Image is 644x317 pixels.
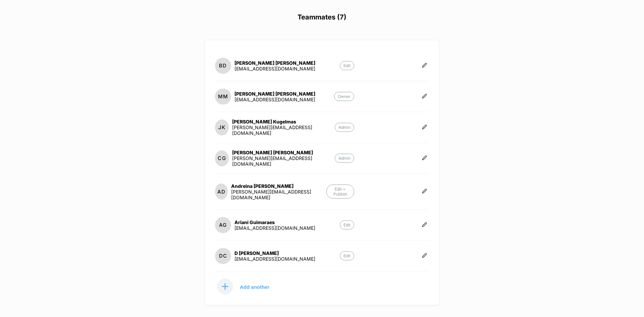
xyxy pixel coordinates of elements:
div: Ariani Guimaraes [234,219,315,225]
div: [PERSON_NAME] Kugelmas [232,119,335,124]
p: Edit + Publish [326,184,354,199]
p: Owner [334,92,354,101]
p: Edit [340,220,354,229]
p: Edit [340,61,354,70]
div: [EMAIL_ADDRESS][DOMAIN_NAME] [234,66,315,71]
p: DC [219,253,227,259]
div: [PERSON_NAME][EMAIL_ADDRESS][DOMAIN_NAME] [232,124,335,136]
p: AG [219,222,227,228]
p: Edit [340,251,354,260]
p: Add another [240,285,269,288]
p: MM [218,93,228,100]
div: Andreina [PERSON_NAME] [231,183,326,189]
p: Admin [335,154,354,163]
div: [PERSON_NAME] [PERSON_NAME] [234,60,315,66]
div: [EMAIL_ADDRESS][DOMAIN_NAME] [234,97,315,102]
div: [EMAIL_ADDRESS][DOMAIN_NAME] [234,256,315,262]
p: Admin [335,123,354,132]
p: CG [218,155,226,161]
p: AD [217,189,225,195]
div: [PERSON_NAME][EMAIL_ADDRESS][DOMAIN_NAME] [232,155,335,167]
p: JK [218,124,225,130]
div: D [PERSON_NAME] [234,250,315,256]
div: [PERSON_NAME] [PERSON_NAME] [234,91,315,97]
p: BD [219,62,227,69]
div: [PERSON_NAME][EMAIL_ADDRESS][DOMAIN_NAME] [231,189,326,200]
div: [PERSON_NAME] [PERSON_NAME] [232,150,335,155]
div: [EMAIL_ADDRESS][DOMAIN_NAME] [234,225,315,231]
button: Add another [215,278,282,295]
